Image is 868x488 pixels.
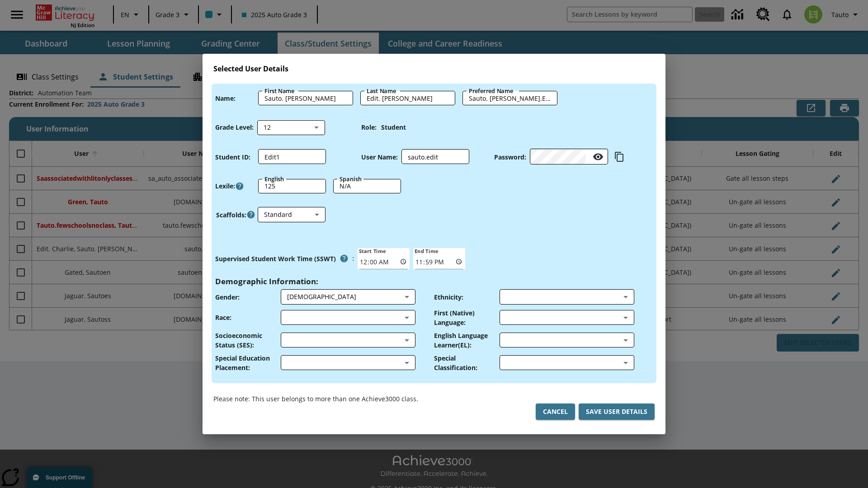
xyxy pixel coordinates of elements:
div: User Name [401,150,469,164]
p: First (Native) Language : [434,308,500,327]
div: 12 [257,120,325,135]
div: Grade Level [257,120,325,135]
p: Name : [215,94,236,103]
button: Save User Details [579,404,655,420]
label: Start Time [358,247,386,254]
p: Ethnicity : [434,292,463,302]
button: Supervised Student Work Time is the timeframe when students can take LevelSet and when lessons ar... [336,250,352,267]
p: English Language Learner(EL) : [434,331,500,350]
label: Last Name [367,87,396,95]
div: Scaffolds [258,207,325,222]
p: Gender : [215,292,240,302]
p: Race : [215,313,231,322]
p: Student ID : [215,152,250,162]
button: Copy text to clipboard [612,149,627,164]
p: Special Education Placement : [215,353,281,372]
p: Socioeconomic Status (SES) : [215,331,281,350]
label: English [264,175,284,183]
div: Student ID [258,150,326,164]
p: Special Classification : [434,353,500,372]
h3: Selected User Details [213,65,655,73]
p: Role : [361,122,377,132]
p: Supervised Student Work Time (SSWT) [215,254,336,263]
button: Click here to know more about Scaffolds [246,210,255,220]
label: End Time [413,247,439,254]
p: User Name : [361,152,398,162]
p: Student [381,122,406,132]
a: Click here to know more about Lexiles, Will open in new tab [235,182,244,191]
button: Reveal Password [589,148,607,166]
div: Password [530,150,608,164]
div: Male [287,292,401,301]
label: First Name [264,87,295,95]
p: Please note: This user belongs to more than one Achieve3000 class. [213,394,418,404]
button: Cancel [536,404,575,420]
p: Password : [494,152,526,162]
div: : [215,250,354,267]
p: Lexile : [215,181,235,191]
h4: Demographic Information : [215,277,318,286]
label: Preferred Name [469,87,513,95]
label: Spanish [340,175,362,183]
p: Scaffolds : [216,210,246,220]
div: Standard [258,207,325,222]
p: Grade Level : [215,122,254,132]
